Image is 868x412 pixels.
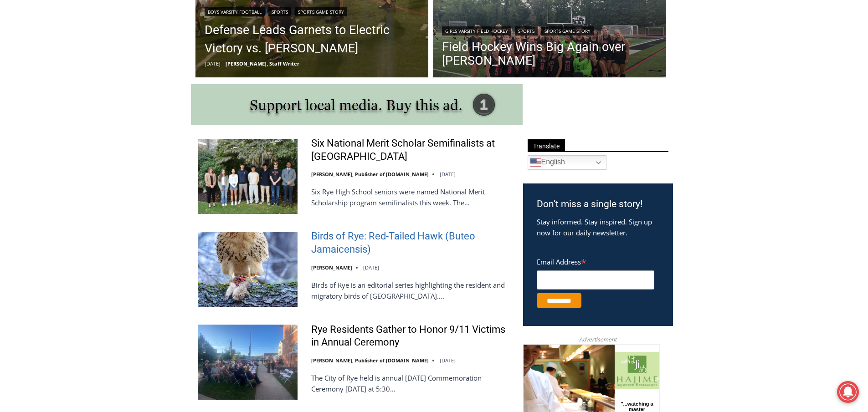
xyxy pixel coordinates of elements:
p: Six Rye High School seniors were named National Merit Scholarship program semifinalists this week... [311,186,511,208]
time: [DATE] [440,171,456,178]
div: 2 [96,77,100,86]
span: Translate [528,139,565,152]
span: Advertisement [570,335,626,344]
img: Birds of Rye: Red-Tailed Hawk (Buteo Jamaicensis) [198,232,298,306]
a: Sports Game Story [295,7,347,16]
img: support local media, buy this ad [191,84,523,125]
p: The City of Rye held is annual [DATE] Commemoration Ceremony [DATE] at 5:30… [311,372,511,394]
img: Rye Residents Gather to Honor 9/11 Victims in Annual Ceremony [198,325,298,399]
div: | | [205,5,420,16]
a: Six National Merit Scholar Semifinalists at [GEOGRAPHIC_DATA] [311,137,511,163]
a: Girls Varsity Field Hockey [442,26,511,36]
div: | | [442,25,657,36]
a: [PERSON_NAME], Publisher of [DOMAIN_NAME] [311,357,429,364]
a: Sports Game Story [541,26,594,36]
div: Birds of Prey: Falcon and hawk demos [96,27,132,75]
a: Birds of Rye: Red-Tailed Hawk (Buteo Jamaicensis) [311,230,511,256]
p: Stay informed. Stay inspired. Sign up now for our daily newsletter. [537,216,659,238]
a: Field Hockey Wins Big Again over [PERSON_NAME] [442,40,657,67]
time: [DATE] [205,60,221,67]
span: – [223,60,226,67]
a: Rye Residents Gather to Honor 9/11 Victims in Annual Ceremony [311,323,511,349]
span: Intern @ [DOMAIN_NAME] [238,91,422,111]
a: Intern @ [DOMAIN_NAME] [219,88,442,113]
a: [PERSON_NAME] Read Sanctuary Fall Fest: [DATE] [0,91,136,113]
a: [PERSON_NAME], Publisher of [DOMAIN_NAME] [311,171,429,178]
a: Defense Leads Garnets to Electric Victory vs. [PERSON_NAME] [205,21,420,57]
a: [PERSON_NAME], Staff Writer [226,60,299,67]
a: Open Tues. - Sun. [PHONE_NUMBER] [0,92,92,113]
div: / [102,77,104,86]
a: Sports [515,26,538,36]
span: Open Tues. - Sun. [PHONE_NUMBER] [3,94,89,128]
time: [DATE] [363,264,379,271]
a: English [528,155,606,170]
h3: Don’t miss a single story! [537,197,659,212]
a: Boys Varsity Football [205,7,265,16]
div: 6 [107,77,111,86]
img: en [530,157,541,168]
a: Sports [268,7,291,16]
div: "...watching a master [PERSON_NAME] chef prepare an omakase meal is fascinating dinner theater an... [94,57,134,109]
h4: [PERSON_NAME] Read Sanctuary Fall Fest: [DATE] [7,92,121,112]
label: Email Address [537,253,654,269]
p: Birds of Rye is an editorial series highlighting the resident and migratory birds of [GEOGRAPHIC_... [311,280,511,301]
img: Six National Merit Scholar Semifinalists at Rye High [198,139,298,214]
a: [PERSON_NAME] [311,264,352,271]
div: "At the 10am stand-up meeting, each intern gets a chance to take [PERSON_NAME] and the other inte... [230,0,431,88]
time: [DATE] [440,357,456,364]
